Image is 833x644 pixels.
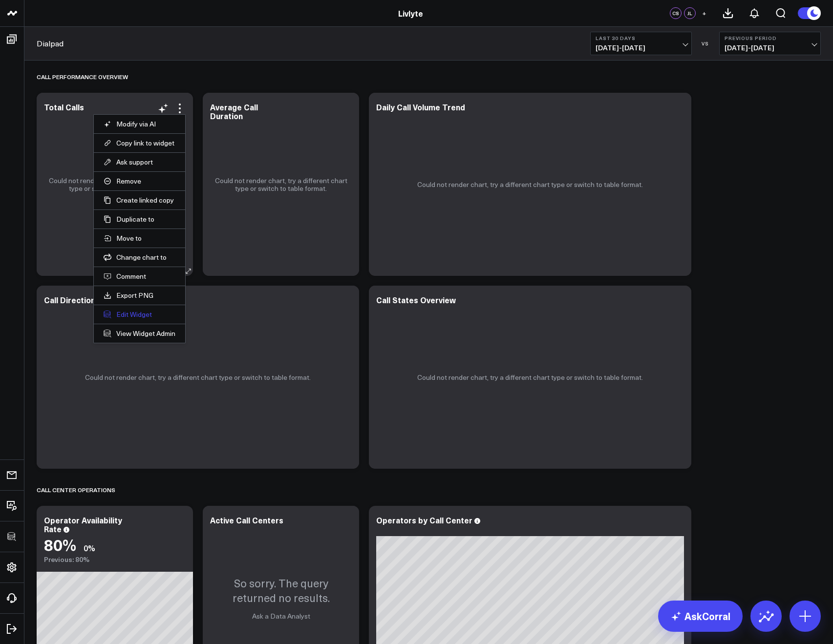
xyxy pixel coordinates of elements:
div: Call Center Operations [37,478,115,501]
p: Could not render chart, try a different chart type or switch to table format. [46,177,183,192]
button: Edit Widget [104,310,175,319]
p: Could not render chart, try a different chart type or switch to table format. [213,177,349,192]
p: Could not render chart, try a different chart type or switch to table format. [85,374,311,381]
div: Operators by Call Center [376,515,472,525]
p: Could not render chart, try a different chart type or switch to table format. [417,374,643,381]
div: Total Calls [44,102,84,112]
div: Call Direction Distribution [44,294,142,305]
button: Move to [104,234,175,243]
button: Duplicate to [104,215,175,224]
div: Average Call Duration [210,102,258,121]
div: Daily Call Volume Trend [376,102,465,112]
b: Previous Period [725,35,815,41]
button: Remove [104,177,175,186]
div: Active Call Centers [210,515,283,525]
p: Could not render chart, try a different chart type or switch to table format. [417,181,643,188]
button: Change chart to [104,253,175,262]
div: Previous: 80% [44,556,186,563]
a: Export PNG [104,291,175,300]
button: Copy link to widget [104,139,175,147]
span: [DATE] - [DATE] [725,44,815,52]
div: Call Performance Overview [37,65,128,88]
div: 80% [44,536,76,553]
a: Ask a Data Analyst [252,611,310,621]
div: JL [684,7,696,19]
a: AskCorral [658,601,743,632]
button: + [698,7,710,19]
div: CS [670,7,682,19]
div: Operator Availability Rate [44,515,122,534]
div: 0% [84,542,95,553]
button: Comment [104,272,175,281]
b: Last 30 Days [596,35,686,41]
div: VS [697,41,714,46]
button: Last 30 Days[DATE]-[DATE] [590,32,692,55]
span: + [702,10,706,17]
button: Create linked copy [104,196,175,205]
div: Call States Overview [376,294,456,305]
button: Previous Period[DATE]-[DATE] [719,32,821,55]
a: Livlyte [398,8,423,19]
button: Ask support [104,158,175,166]
a: View Widget Admin [104,329,175,338]
button: Modify via AI [104,120,175,128]
a: Dialpad [37,38,64,49]
span: [DATE] - [DATE] [596,44,686,52]
p: So sorry. The query returned no results. [213,576,349,605]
